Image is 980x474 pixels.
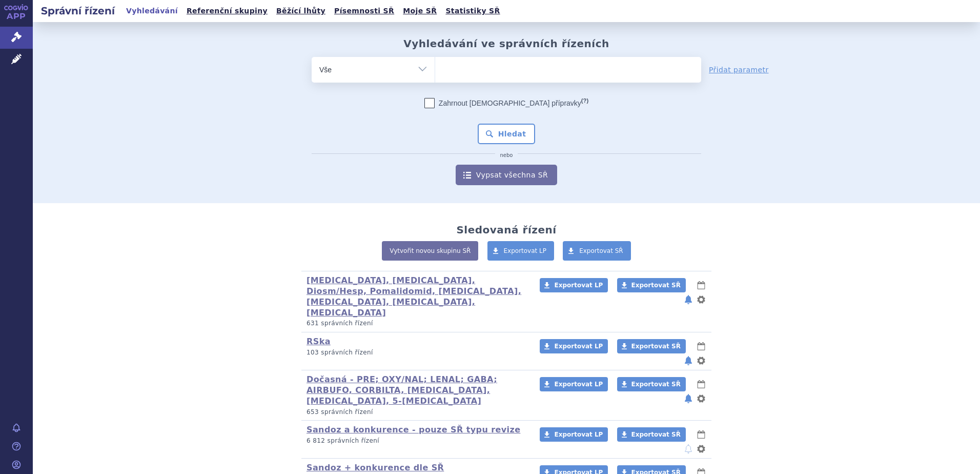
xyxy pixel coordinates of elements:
button: lhůty [696,340,706,352]
span: Exportovat SŘ [579,247,623,254]
button: lhůty [696,428,706,441]
a: Písemnosti SŘ [331,4,397,18]
span: Exportovat SŘ [631,381,681,388]
a: Exportovat LP [540,377,608,391]
span: Exportovat SŘ [631,282,681,289]
button: lhůty [696,279,706,291]
p: 6 812 správních řízení [307,437,526,445]
a: Sandoz + konkurence dle SŘ [307,463,444,472]
a: Exportovat LP [540,427,608,442]
a: Exportovat SŘ [617,278,686,292]
button: notifikace [683,354,693,367]
a: Vyhledávání [123,4,181,18]
a: [MEDICAL_DATA], [MEDICAL_DATA], Diosm/Hesp, Pomalidomid, [MEDICAL_DATA], [MEDICAL_DATA], [MEDICAL... [307,275,521,317]
button: nastavení [696,392,706,405]
h2: Správní řízení [33,4,123,18]
a: Referenční skupiny [183,4,271,18]
button: notifikace [683,443,693,455]
a: Exportovat LP [487,241,555,261]
a: Přidat parametr [709,65,769,75]
a: Dočasná - PRE; OXY/NAL; LENAL; GABA; AIRBUFO, CORBILTA, [MEDICAL_DATA], [MEDICAL_DATA], 5-[MEDICA... [307,374,497,406]
i: nebo [495,152,518,159]
a: Exportovat SŘ [617,427,686,442]
a: Vytvořit novou skupinu SŘ [382,241,478,261]
abbr: (?) [581,97,588,104]
span: Exportovat LP [504,247,547,254]
button: nastavení [696,443,706,455]
label: Zahrnout [DEMOGRAPHIC_DATA] přípravky [424,98,588,108]
a: Běžící lhůty [273,4,329,18]
span: Exportovat LP [554,381,603,388]
button: nastavení [696,354,706,367]
a: Exportovat LP [540,278,608,292]
h2: Vyhledávání ve správních řízeních [403,37,609,50]
p: 103 správních řízení [307,348,526,357]
button: lhůty [696,378,706,390]
button: notifikace [683,392,693,405]
a: Exportovat SŘ [617,377,686,391]
button: nastavení [696,293,706,306]
a: Vypsat všechna SŘ [456,165,557,185]
button: Hledat [478,124,536,144]
span: Exportovat LP [554,431,603,438]
span: Exportovat LP [554,282,603,289]
button: notifikace [683,293,693,306]
a: Moje SŘ [400,4,440,18]
a: Sandoz a konkurence - pouze SŘ typu revize [307,425,520,434]
a: RSka [307,337,331,346]
a: Exportovat LP [540,339,608,353]
a: Statistiky SŘ [442,4,503,18]
h2: Sledovaná řízení [456,224,556,236]
span: Exportovat SŘ [631,431,681,438]
span: Exportovat LP [554,343,603,350]
p: 653 správních řízení [307,408,526,417]
a: Exportovat SŘ [617,339,686,353]
p: 631 správních řízení [307,319,526,328]
span: Exportovat SŘ [631,343,681,350]
a: Exportovat SŘ [563,241,631,261]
